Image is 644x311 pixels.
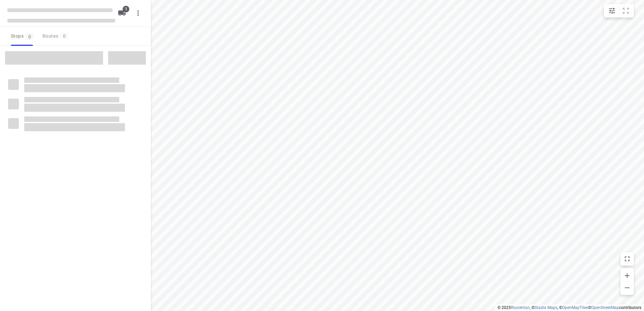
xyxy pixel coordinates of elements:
[605,4,619,18] button: Map settings
[535,305,557,310] a: Stadia Maps
[591,305,619,310] a: OpenStreetMap
[511,305,530,310] a: Routetitan
[497,305,641,310] li: © 2025 , © , © © contributors
[562,305,588,310] a: OpenMapTiles
[604,4,634,18] div: small contained button group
